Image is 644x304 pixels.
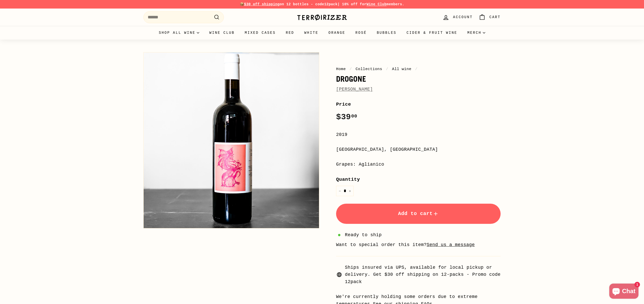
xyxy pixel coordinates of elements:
[324,26,350,40] a: Orange
[345,231,382,239] span: Ready to ship
[453,14,473,20] span: Account
[336,161,501,168] div: Grapes: Aglianico
[385,67,390,71] span: /
[336,204,501,224] button: Add to cart
[351,113,357,119] sup: 00
[336,176,501,183] label: Quantity
[427,242,475,247] a: Send us a message
[401,26,462,40] a: Cider & Fruit Wine
[336,146,501,153] div: [GEOGRAPHIC_DATA], [GEOGRAPHIC_DATA]
[392,67,411,71] a: All wine
[240,26,281,40] a: Mixed Cases
[336,112,357,122] span: $39
[336,87,373,92] a: [PERSON_NAME]
[608,284,640,300] inbox-online-store-chat: Shopify online store chat
[414,67,419,71] span: /
[345,264,501,286] span: Ships insured via UPS, available for local pickup or delivery. Get $30 off shipping on 12-packs -...
[476,10,504,25] a: Cart
[336,186,344,196] button: Reduce item quantity by one
[439,10,476,25] a: Account
[462,26,490,40] summary: Merch
[350,26,372,40] a: Rosé
[204,26,240,40] a: Wine Club
[336,67,346,71] a: Home
[336,75,501,83] h1: Drogone
[355,67,382,71] a: Collections
[336,131,501,138] div: 2019
[336,241,501,249] li: Want to special order this item?
[398,211,439,217] span: Add to cart
[489,14,501,20] span: Cart
[154,26,204,40] summary: Shop all wine
[372,26,401,40] a: Bubbles
[324,2,338,6] strong: 12pack
[299,26,324,40] a: White
[133,26,511,40] div: Primary
[367,2,387,6] a: Wine Club
[244,2,280,6] span: $30 off shipping
[336,101,501,108] label: Price
[143,2,501,7] p: 📦 on 12 bottles - code | 10% off for members.
[336,66,501,72] nav: breadcrumbs
[346,186,354,196] button: Increase item quantity by one
[336,186,354,196] input: quantity
[281,26,299,40] a: Red
[348,67,353,71] span: /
